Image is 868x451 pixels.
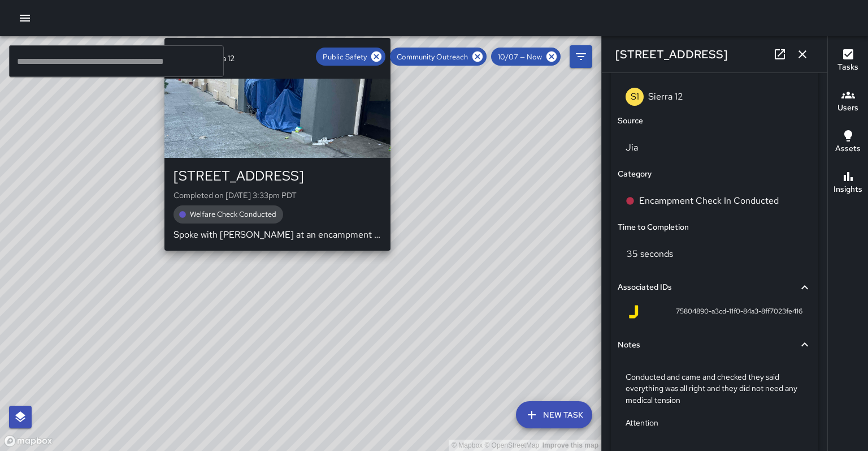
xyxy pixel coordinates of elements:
[615,45,728,63] h6: [STREET_ADDRESS]
[173,190,381,201] p: Completed on [DATE] 3:33pm PDT
[390,48,487,66] div: Community Outreach
[837,102,858,114] h6: Users
[491,52,549,62] span: 10/07 — Now
[828,163,868,204] button: Insights
[173,228,381,242] p: Spoke with [PERSON_NAME] at an encampment that he is living in he said he’s all right and he does...
[618,221,689,234] h6: Time to Completion
[618,274,811,300] div: Associated IDs
[837,61,858,74] h6: Tasks
[164,38,390,251] button: S1Sierra 12[STREET_ADDRESS]Completed on [DATE] 3:33pm PDTWelfare Check ConductedSpoke with [PERSO...
[627,248,673,260] p: 35 seconds
[828,81,868,122] button: Users
[618,115,643,127] h6: Source
[828,122,868,163] button: Assets
[491,48,561,66] div: 10/07 — Now
[205,53,381,64] span: Sierra 12
[316,52,374,62] span: Public Safety
[626,141,804,154] p: Jia
[639,194,779,208] p: Encampment Check In Conducted
[834,183,862,196] h6: Insights
[618,281,672,294] h6: Associated IDs
[618,332,811,358] div: Notes
[183,209,283,219] span: Welfare Check Conducted
[648,91,683,102] p: Sierra 12
[828,41,868,81] button: Tasks
[631,90,639,104] p: S1
[618,168,652,181] h6: Category
[173,167,381,185] div: [STREET_ADDRESS]
[516,401,592,428] button: New Task
[835,143,861,155] h6: Assets
[618,339,640,351] h6: Notes
[676,306,802,317] span: 75804890-a3cd-11f0-84a3-8ff7023fe416
[316,48,385,66] div: Public Safety
[570,45,592,68] button: Filters
[626,371,804,428] p: Conducted and came and checked they said everything was all right and they did not need any medic...
[390,52,475,62] span: Community Outreach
